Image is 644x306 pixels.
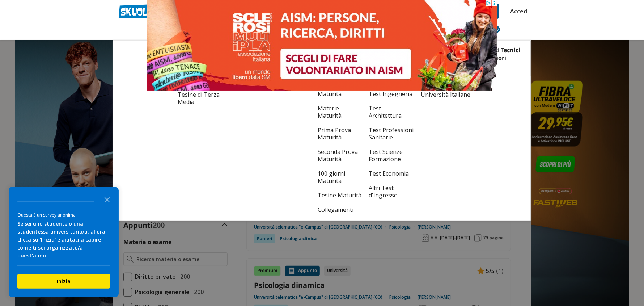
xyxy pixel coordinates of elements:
[318,188,361,202] a: Tesine Maturità
[510,4,525,19] a: Accedi
[318,123,361,144] a: Prima Prova Maturità
[318,101,361,123] a: Materie Maturità
[17,211,110,218] div: Questa è un survey anonima!
[369,166,414,181] a: Test Economia
[369,87,414,101] a: Test Ingegneria
[17,274,110,289] button: Inizia
[369,181,414,202] a: Altri Test d'Ingresso
[369,101,414,123] a: Test Architettura
[178,87,226,109] a: Tesine di Terza Media
[100,192,114,206] button: Close the survey
[9,187,119,297] div: Survey
[369,144,414,166] a: Test Scienze Formazione
[421,80,473,102] a: Classifica Università Italiane
[318,144,361,166] a: Seconda Prova Maturità
[318,202,361,217] a: Collegamenti
[318,166,361,188] a: 100 giorni Maturità
[17,220,110,260] div: Se sei uno studente o una studentessa universitario/a, allora clicca su 'Inizia' e aiutaci a capi...
[480,46,520,62] a: Istituti Tecnici Superiori
[369,123,414,144] a: Test Professioni Sanitarie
